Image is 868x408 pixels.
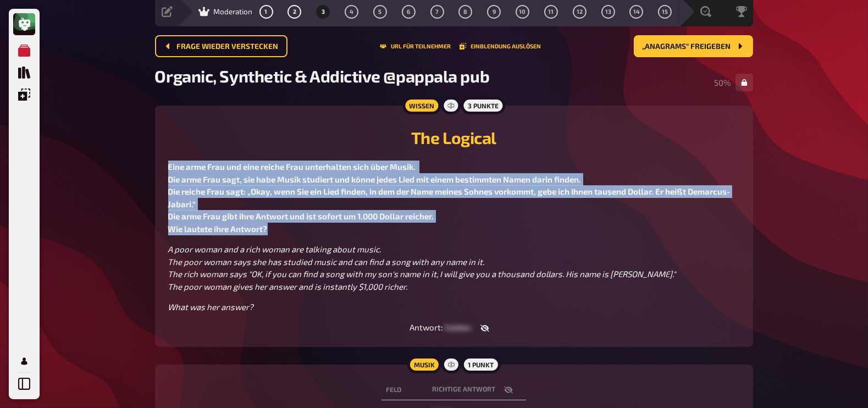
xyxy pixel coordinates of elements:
span: 4 [350,9,353,15]
div: 1 Punkt [461,356,500,373]
a: Mein Konto [13,350,35,372]
span: 10 [519,9,526,15]
span: A poor woman and a rich woman are talking about music. The poor woman says she has studied music ... [168,244,676,291]
button: 2 [286,3,303,20]
button: Einblendung auslösen [460,43,541,49]
span: 8 [463,9,467,15]
button: URL für Teilnehmer [380,43,451,49]
div: 3 Punkte [461,97,505,114]
button: 5 [371,3,389,20]
span: 15 [662,9,668,15]
div: Musik [407,356,441,373]
button: 8 [457,3,474,20]
span: Eine arme Frau und eine reiche Frau unterhalten sich über Musik. Die arme Frau sagt, sie habe Mus... [168,162,731,234]
button: 4 [343,3,361,20]
a: Einblendungen [13,84,35,106]
span: 7 [435,9,439,15]
span: hidden [445,322,472,332]
button: Frage wieder verstecken [155,35,288,57]
div: Antwort : [168,322,740,334]
span: 1 [265,9,268,15]
button: 10 [514,3,532,20]
h2: The Logical [168,128,740,147]
span: Frage wieder verstecken [177,43,279,51]
span: 14 [633,9,640,15]
div: Wissen [402,97,441,114]
span: 9 [493,9,496,15]
button: „Anagrams“ freigeben [634,35,753,57]
button: 7 [428,3,446,20]
span: Organic, Synthetic & Addictive ​@pappala pub [155,66,490,86]
span: 13 [605,9,611,15]
span: 3 [322,9,325,15]
button: 15 [656,3,674,20]
button: 14 [628,3,645,20]
button: 13 [599,3,617,20]
button: 6 [400,3,417,20]
span: 2 [293,9,296,15]
span: Moderation [214,7,253,16]
span: „Anagrams“ freigeben [643,43,731,51]
button: 3 [314,3,332,20]
button: 11 [542,3,560,20]
span: 6 [407,9,410,15]
span: 11 [548,9,554,15]
span: 50 % [715,78,731,87]
a: Quiz Sammlung [13,62,35,84]
button: 1 [257,3,275,20]
th: Richtige Antwort [428,380,526,400]
span: What was her answer? [168,302,254,312]
button: 12 [571,3,588,20]
th: Feld [382,380,428,400]
span: 5 [378,9,382,15]
a: Meine Quizze [13,40,35,62]
button: 9 [485,3,503,20]
span: 12 [577,9,583,15]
